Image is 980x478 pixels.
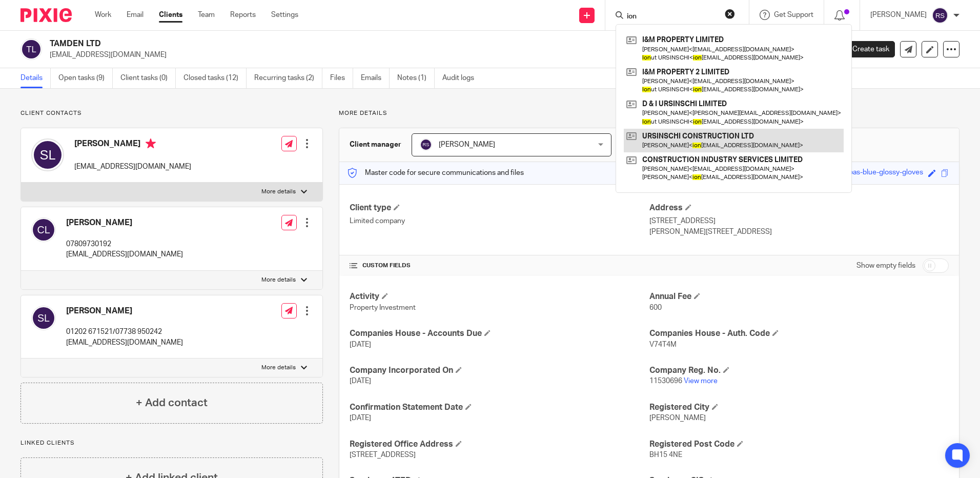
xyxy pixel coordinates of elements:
[350,304,416,311] span: Property Investment
[66,249,183,260] p: [EMAIL_ADDRESS][DOMAIN_NAME]
[136,395,208,411] h4: + Add contact
[21,439,323,447] p: Linked clients
[350,216,649,226] p: Limited company
[31,138,64,171] img: svg%3E
[350,203,649,213] h4: Client type
[50,38,666,49] h2: TAMDEN LTD
[66,217,183,228] h4: [PERSON_NAME]
[50,50,820,60] p: [EMAIL_ADDRESS][DOMAIN_NAME]
[835,41,895,57] a: Create task
[230,10,256,20] a: Reports
[725,9,735,19] button: Clear
[350,328,649,339] h4: Companies House - Accounts Due
[350,291,649,302] h4: Activity
[684,377,718,385] a: View more
[21,8,72,22] img: Pixie
[330,68,353,88] a: Files
[350,414,371,422] span: [DATE]
[350,365,649,376] h4: Company Incorporated On
[254,68,322,88] a: Recurring tasks (2)
[350,377,371,385] span: [DATE]
[350,140,401,150] h3: Client manager
[198,10,215,20] a: Team
[350,439,649,450] h4: Registered Office Address
[347,168,524,178] p: Master code for secure communications and files
[439,141,495,148] span: [PERSON_NAME]
[361,68,390,88] a: Emails
[66,239,183,249] p: 07809730192
[66,327,183,337] p: 01202 671521/07738 950242
[856,261,915,271] label: Show empty fields
[830,167,923,179] div: grandpas-blue-glossy-gloves
[31,306,56,330] img: svg%3E
[271,10,298,20] a: Settings
[58,68,113,88] a: Open tasks (9)
[649,203,949,213] h4: Address
[66,337,183,348] p: [EMAIL_ADDRESS][DOMAIN_NAME]
[66,306,183,316] h4: [PERSON_NAME]
[397,68,435,88] a: Notes (1)
[932,7,948,24] img: svg%3E
[870,10,927,20] p: [PERSON_NAME]
[31,217,56,242] img: svg%3E
[350,341,371,348] span: [DATE]
[649,377,682,385] span: 11530696
[339,109,959,117] p: More details
[127,10,144,20] a: Email
[649,365,949,376] h4: Company Reg. No.
[350,402,649,413] h4: Confirmation Statement Date
[626,12,718,22] input: Search
[74,138,191,151] h4: [PERSON_NAME]
[649,328,949,339] h4: Companies House - Auth. Code
[420,138,432,151] img: svg%3E
[21,109,323,117] p: Client contacts
[146,138,156,149] i: Primary
[120,68,176,88] a: Client tasks (0)
[261,364,296,372] p: More details
[350,451,416,459] span: [STREET_ADDRESS]
[649,414,706,422] span: [PERSON_NAME]
[21,68,51,88] a: Details
[183,68,247,88] a: Closed tasks (12)
[649,451,682,459] span: BH15 4NE
[350,262,649,270] h4: CUSTOM FIELDS
[159,10,182,20] a: Clients
[442,68,482,88] a: Audit logs
[649,439,949,450] h4: Registered Post Code
[649,291,949,302] h4: Annual Fee
[774,11,813,18] span: Get Support
[649,402,949,413] h4: Registered City
[649,216,949,226] p: [STREET_ADDRESS]
[74,162,191,172] p: [EMAIL_ADDRESS][DOMAIN_NAME]
[261,188,296,196] p: More details
[649,304,662,311] span: 600
[649,341,677,348] span: V74T4M
[21,38,42,60] img: svg%3E
[261,276,296,284] p: More details
[95,10,111,20] a: Work
[649,227,949,237] p: [PERSON_NAME][STREET_ADDRESS]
